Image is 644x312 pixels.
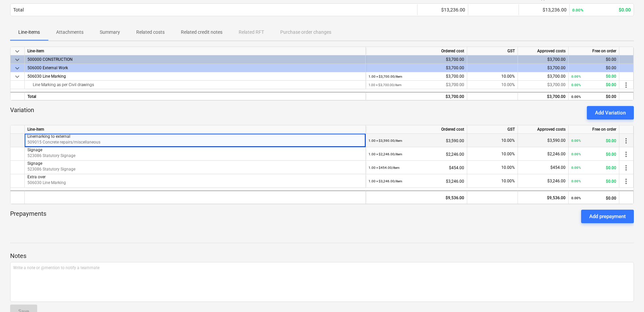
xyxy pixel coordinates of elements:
[467,147,518,161] div: 10.00%
[368,147,464,161] div: $2,246.00
[622,164,630,172] span: more_vert
[27,153,75,158] span: 523086 Statutory Signage
[622,137,630,145] span: more_vert
[368,55,464,64] div: $3,700.00
[368,93,464,101] div: $3,700.00
[595,108,626,117] div: Add Variation
[366,125,467,134] div: Ordered cost
[420,7,465,12] div: $13,236.00
[27,55,363,63] div: 500000 CONSTRUCTION
[521,161,566,174] div: $454.00
[467,72,518,81] div: 10.00%
[13,64,21,72] span: keyboard_arrow_down
[518,125,569,134] div: Approved costs
[581,210,634,223] button: Add prepayment
[521,147,566,161] div: $2,246.00
[622,81,630,89] span: more_vert
[368,174,464,188] div: $3,246.00
[100,29,120,36] p: Summary
[571,152,581,156] small: 0.00%
[571,179,581,183] small: 0.00%
[571,83,581,87] small: 0.00%
[587,106,634,120] button: Add Variation
[571,134,616,148] div: $0.00
[467,161,518,174] div: 10.00%
[27,64,363,72] div: 506000 External Work
[368,75,402,78] small: 1.00 × $3,700.00 / item
[27,161,42,166] span: Signage
[571,93,616,101] div: $0.00
[10,106,34,120] p: Variation
[521,174,566,188] div: $3,246.00
[467,174,518,188] div: 10.00%
[27,81,363,89] div: Line Marking as per Civil drawings
[181,29,222,36] p: Related credit notes
[521,191,566,205] div: $9,536.00
[27,74,66,79] span: 506030 Line Marking
[56,29,84,36] p: Attachments
[571,147,616,161] div: $0.00
[589,212,626,221] div: Add prepayment
[571,55,616,64] div: $0.00
[368,152,402,156] small: 1.00 × $2,246.00 / item
[571,196,581,200] small: 0.00%
[27,167,75,172] span: 523086 Statutory Signage
[522,7,567,12] div: $13,236.00
[571,72,616,81] div: $0.00
[368,72,464,81] div: $3,700.00
[27,134,70,139] span: Linemarking to external
[571,75,581,78] small: 0.00%
[18,29,40,36] p: Line-items
[571,64,616,72] div: $0.00
[571,95,581,99] small: 0.00%
[136,29,165,36] p: Related costs
[571,81,616,89] div: $0.00
[27,180,66,185] span: 506030 Line Marking
[13,73,21,81] span: keyboard_arrow_down
[10,252,634,260] p: Notes
[571,139,581,142] small: 0.00%
[521,134,566,147] div: $3,590.00
[521,55,566,64] div: $3,700.00
[368,81,464,89] div: $3,700.00
[27,175,46,179] span: Extra over
[368,166,400,170] small: 1.00 × $454.00 / item
[13,47,21,55] span: keyboard_arrow_down
[368,134,464,148] div: $3,590.00
[569,125,619,134] div: Free on order
[368,139,402,142] small: 1.00 × $3,590.00 / item
[366,47,467,55] div: Ordered cost
[27,148,42,152] span: Signage
[467,125,518,134] div: GST
[572,8,583,12] small: 0.00%
[10,210,46,223] p: Prepayments
[25,92,366,100] div: Total
[571,174,616,188] div: $0.00
[368,191,464,205] div: $9,536.00
[368,83,402,87] small: 1.00 × $3,700.00 / item
[521,81,566,89] div: $3,700.00
[25,47,366,55] div: Line-item
[467,134,518,147] div: 10.00%
[368,179,402,183] small: 1.00 × $3,246.00 / item
[571,161,616,175] div: $0.00
[521,93,566,101] div: $3,700.00
[622,150,630,158] span: more_vert
[13,56,21,64] span: keyboard_arrow_down
[569,47,619,55] div: Free on order
[467,47,518,55] div: GST
[368,64,464,72] div: $3,700.00
[467,81,518,89] div: 10.00%
[25,125,366,134] div: Line-item
[571,191,616,205] div: $0.00
[571,166,581,170] small: 0.00%
[572,7,631,12] div: $0.00
[27,140,100,145] span: 509015 Concrete repairs/miscellaneous
[368,161,464,175] div: $454.00
[521,72,566,81] div: $3,700.00
[13,7,24,12] div: Total
[521,64,566,72] div: $3,700.00
[518,47,569,55] div: Approved costs
[622,177,630,185] span: more_vert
